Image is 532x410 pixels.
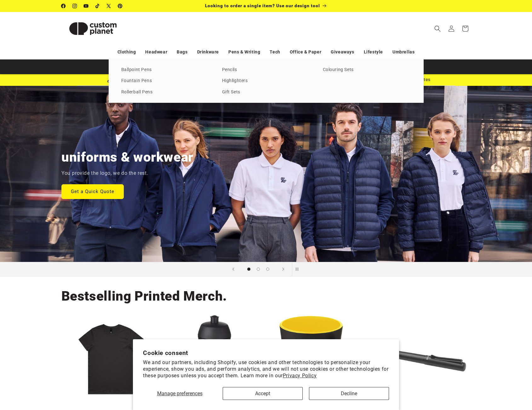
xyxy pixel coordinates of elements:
[205,3,320,8] span: Looking to order a single item? Use our design tool
[197,47,219,58] a: Drinkware
[431,22,444,36] summary: Search
[61,184,124,199] a: Get a Quick Quote
[392,47,415,58] a: Umbrellas
[177,47,187,58] a: Bags
[364,47,383,58] a: Lifestyle
[222,66,310,74] a: Pencils
[143,387,216,400] button: Manage preferences
[61,169,148,178] p: You provide the logo, we do the rest.
[61,149,193,166] h2: uniforms & workwear
[117,47,136,58] a: Clothing
[145,47,167,58] a: Headwear
[254,264,263,274] button: Load slide 2 of 3
[61,14,124,43] img: Custom Planet
[323,66,411,74] a: Colouring Sets
[331,47,354,58] a: Giveaways
[244,264,254,274] button: Load slide 1 of 3
[59,12,127,45] a: Custom Planet
[61,288,227,305] h2: Bestselling Printed Merch.
[228,47,260,58] a: Pens & Writing
[143,349,389,357] h2: Cookie consent
[121,88,209,97] a: Rollerball Pens
[270,47,280,58] a: Tech
[143,359,389,379] p: We and our partners, including Shopify, use cookies and other technologies to personalize your ex...
[292,262,306,276] button: Pause slideshow
[157,391,203,396] span: Manage preferences
[283,373,317,379] a: Privacy Policy
[290,47,321,58] a: Office & Paper
[222,77,310,85] a: Highlighters
[276,262,290,276] button: Next slide
[223,387,303,400] button: Accept
[121,77,209,85] a: Fountain Pens
[273,314,363,404] img: Oli 360 ml ceramic mug with handle
[226,262,240,276] button: Previous slide
[169,314,260,404] img: HydroFlex™ 500 ml squeezy sport bottle
[121,66,209,74] a: Ballpoint Pens
[263,264,272,274] button: Load slide 3 of 3
[222,88,310,97] a: Gift Sets
[309,387,389,400] button: Decline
